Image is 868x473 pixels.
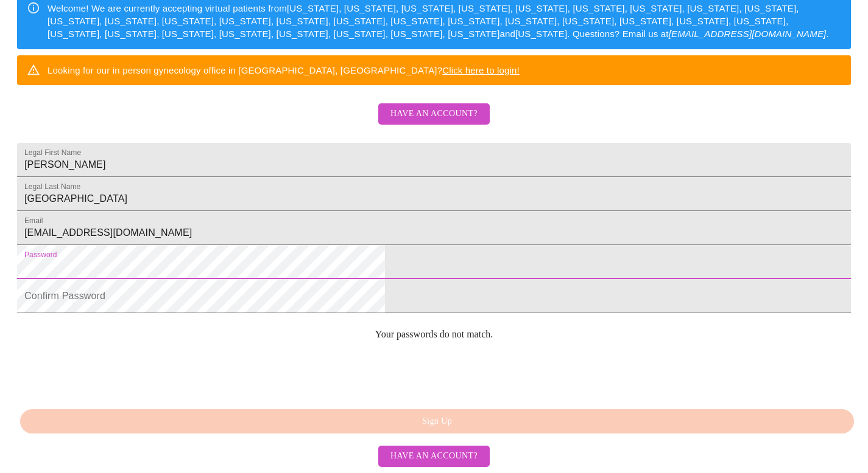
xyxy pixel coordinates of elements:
button: Have an account? [378,446,490,467]
span: Have an account? [390,449,478,464]
iframe: reCAPTCHA [17,350,202,397]
button: Have an account? [378,103,490,125]
em: [EMAIL_ADDRESS][DOMAIN_NAME] [669,29,827,39]
p: Your passwords do not match. [17,329,851,340]
a: Click here to login! [442,65,520,75]
a: Have an account? [375,450,493,460]
a: Have an account? [375,117,493,127]
div: Looking for our in person gynecology office in [GEOGRAPHIC_DATA], [GEOGRAPHIC_DATA]? [48,59,520,81]
span: Have an account? [390,106,478,122]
